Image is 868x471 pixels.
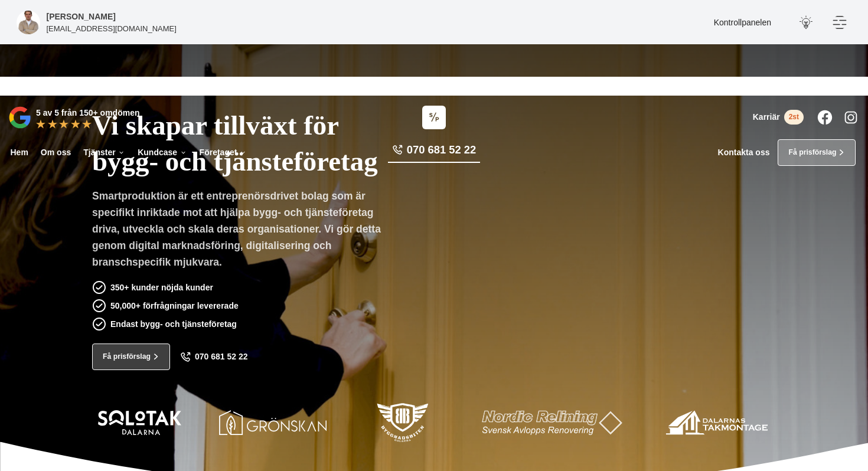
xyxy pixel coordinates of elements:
p: [EMAIL_ADDRESS][DOMAIN_NAME] [47,23,177,34]
span: 2st [784,110,804,125]
a: Tjänster [81,139,128,166]
span: Få prisförslag [788,147,836,158]
p: 350+ kunder nöjda kunder [110,281,213,294]
p: Smartproduktion är ett entreprenörsdrivet bolag som är specifikt inriktade mot att hjälpa bygg- o... [92,188,390,274]
span: 070 681 52 22 [195,352,248,362]
a: Få prisförslag [92,344,170,370]
p: Endast bygg- och tjänsteföretag [110,318,237,331]
h5: Försäljare [47,10,116,23]
span: Få prisförslag [103,351,151,362]
a: Om oss [38,139,73,166]
p: Vi vann Årets Unga Företagare i Dalarna 2024 – [4,81,864,91]
a: Kontrollpanelen [714,18,771,27]
p: 50,000+ förfrågningar levererade [110,299,239,312]
span: Karriär [753,112,780,122]
a: 070 681 52 22 [388,142,480,163]
p: 5 av 5 från 150+ omdömen [36,106,139,119]
a: Kundcase [136,139,189,166]
a: Kontakta oss [718,148,770,158]
a: 070 681 52 22 [180,352,248,362]
a: Företaget [197,139,249,166]
span: 070 681 52 22 [407,142,476,158]
a: Läs pressmeddelandet här! [469,81,566,90]
a: Karriär 2st [753,110,804,125]
a: Hem [8,139,30,166]
img: foretagsbild-pa-smartproduktion-ett-foretag-i-dalarnas-lan.png [17,11,40,34]
a: Få prisförslag [778,139,856,166]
